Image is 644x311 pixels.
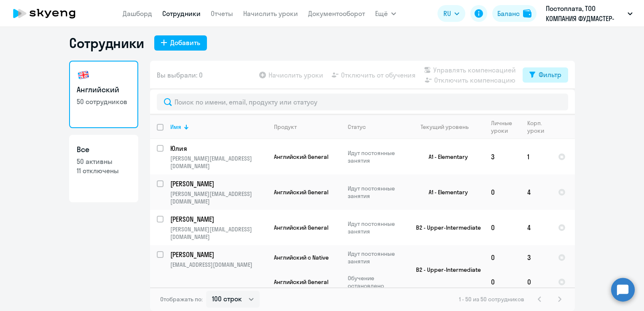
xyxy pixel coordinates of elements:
[491,119,520,134] div: Личные уроки
[243,9,298,18] a: Начислить уроки
[406,174,484,210] td: A1 - Elementary
[170,123,181,131] div: Имя
[274,278,328,286] span: Английский General
[160,295,203,303] span: Отображать по:
[154,35,207,51] button: Добавить
[170,214,266,224] p: [PERSON_NAME]
[274,123,297,131] div: Продукт
[497,8,520,19] div: Баланс
[77,84,131,95] h3: Английский
[375,8,388,19] span: Ещё
[170,214,267,224] a: [PERSON_NAME]
[162,9,201,18] a: Сотрудники
[170,261,267,268] p: [EMAIL_ADDRESS][DOMAIN_NAME]
[274,153,328,161] span: Английский General
[69,135,138,202] a: Все50 активны11 отключены
[170,190,267,205] p: [PERSON_NAME][EMAIL_ADDRESS][DOMAIN_NAME]
[77,166,131,175] p: 11 отключены
[274,224,328,231] span: Английский General
[157,94,568,110] input: Поиск по имени, email, продукту или статусу
[170,250,267,259] a: [PERSON_NAME]
[375,5,396,22] button: Ещё
[521,210,551,245] td: 4
[211,9,233,18] a: Отчеты
[521,270,551,294] td: 0
[521,174,551,210] td: 4
[77,144,131,155] h3: Все
[77,68,90,82] img: english
[484,270,521,294] td: 0
[406,245,484,294] td: B2 - Upper-Intermediate
[348,185,405,200] p: Идут постоянные занятия
[348,220,405,235] p: Идут постоянные занятия
[170,179,267,188] a: [PERSON_NAME]
[170,144,267,153] a: Юлия
[523,9,531,18] img: balance
[459,295,524,303] span: 1 - 50 из 50 сотрудников
[484,174,521,210] td: 0
[546,3,624,24] p: Постоплата, ТОО КОМПАНИЯ ФУДМАСТЕР-ТРЭЙД
[170,123,267,131] div: Имя
[123,9,152,18] a: Дашборд
[443,8,451,19] span: RU
[170,155,267,170] p: [PERSON_NAME][EMAIL_ADDRESS][DOMAIN_NAME]
[484,210,521,245] td: 0
[484,245,521,270] td: 0
[406,210,484,245] td: B2 - Upper-Intermediate
[170,38,200,48] div: Добавить
[521,245,551,270] td: 3
[348,149,405,164] p: Идут постоянные занятия
[539,70,561,80] div: Фильтр
[348,123,366,131] div: Статус
[437,5,465,22] button: RU
[521,139,551,174] td: 1
[542,3,637,24] button: Постоплата, ТОО КОМПАНИЯ ФУДМАСТЕР-ТРЭЙД
[170,179,266,188] p: [PERSON_NAME]
[348,250,405,265] p: Идут постоянные занятия
[523,67,568,83] button: Фильтр
[492,5,537,22] button: Балансbalance
[348,274,405,290] p: Обучение остановлено
[527,119,551,134] div: Корп. уроки
[69,61,138,128] a: Английский50 сотрудников
[170,250,266,259] p: [PERSON_NAME]
[77,157,131,166] p: 50 активны
[170,225,267,241] p: [PERSON_NAME][EMAIL_ADDRESS][DOMAIN_NAME]
[170,144,266,153] p: Юлия
[157,70,203,80] span: Вы выбрали: 0
[69,35,144,51] h1: Сотрудники
[77,97,131,106] p: 50 сотрудников
[421,123,469,131] div: Текущий уровень
[274,188,328,196] span: Английский General
[406,139,484,174] td: A1 - Elementary
[484,139,521,174] td: 3
[308,9,365,18] a: Документооборот
[413,123,484,131] div: Текущий уровень
[274,254,329,261] span: Английский с Native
